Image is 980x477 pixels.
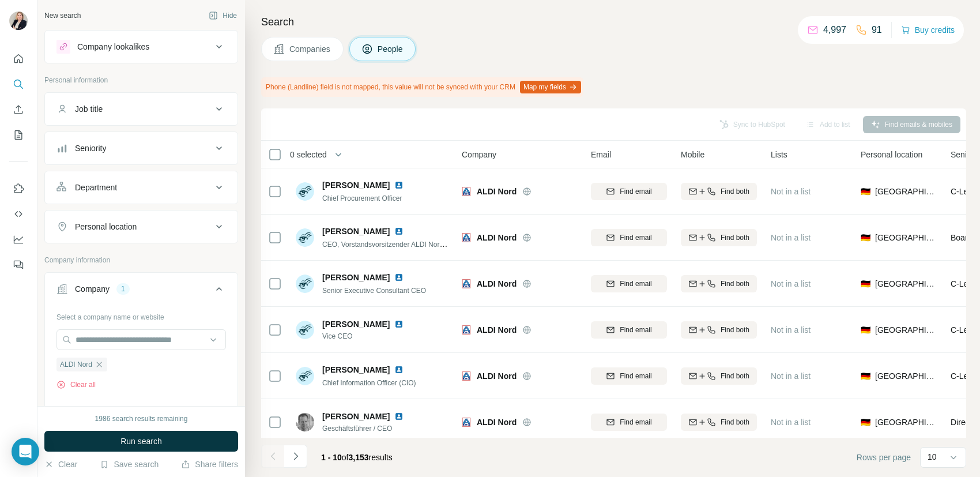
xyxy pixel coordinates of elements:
button: Find email [591,414,667,431]
img: Logo of ALDI Nord [462,279,471,288]
span: 🇩🇪 [861,232,870,243]
button: Navigate to next page [284,445,307,468]
span: 🇩🇪 [861,324,870,336]
button: Feedback [9,254,28,275]
span: Chief Procurement Officer [322,194,402,202]
span: Not in a list [771,325,811,335]
span: Chief Information Officer (CIO) [322,379,416,387]
span: Find both [721,279,749,289]
button: Map my fields [520,81,581,93]
button: Find both [681,367,757,385]
span: [GEOGRAPHIC_DATA] [875,370,937,382]
img: LinkedIn logo [394,227,404,236]
button: Clear [44,459,77,470]
button: Company lookalikes [45,33,238,61]
button: Find both [681,414,757,431]
img: Logo of ALDI Nord [462,187,471,196]
button: Department [45,174,238,201]
span: Find both [721,417,749,427]
span: Vice CEO [322,331,417,341]
span: 0 selected [290,149,327,160]
img: LinkedIn logo [394,365,404,374]
span: [PERSON_NAME] [322,411,390,422]
span: Geschäftsführer / CEO [322,423,417,434]
span: 🇩🇪 [861,416,870,428]
span: C-Level [951,371,978,381]
span: Not in a list [771,233,811,242]
span: Not in a list [771,371,811,381]
span: Run search [120,435,162,447]
span: [GEOGRAPHIC_DATA] [875,278,937,290]
button: Save search [100,459,159,470]
button: Share filters [181,459,238,470]
span: [PERSON_NAME] [322,226,390,237]
img: LinkedIn logo [394,412,404,421]
span: [GEOGRAPHIC_DATA] [875,232,937,243]
span: Not in a list [771,279,811,288]
span: ALDI Nord [477,278,517,290]
img: Avatar [296,413,314,431]
span: Find email [620,371,651,381]
span: Not in a list [771,187,811,196]
p: Personal information [44,75,238,85]
div: Company [75,283,110,295]
span: Find both [721,371,749,381]
button: Find email [591,321,667,339]
span: Find both [721,186,749,197]
span: 🇩🇪 [861,186,870,197]
button: Find both [681,229,757,246]
span: Find both [721,232,749,243]
button: Quick start [9,48,28,69]
div: 1986 search results remaining [95,414,188,424]
div: Company lookalikes [77,41,149,52]
span: ALDI Nord [477,416,517,428]
button: Personal location [45,213,238,241]
span: [GEOGRAPHIC_DATA] [875,324,937,336]
span: Not in a list [771,418,811,427]
button: Search [9,74,28,95]
p: 91 [872,23,882,37]
div: Personal location [75,221,137,232]
button: Find both [681,321,757,339]
button: Use Surfe API [9,204,28,224]
div: Open Intercom Messenger [12,438,39,465]
button: Seniority [45,134,238,162]
img: LinkedIn logo [394,320,404,329]
span: People [378,43,404,55]
button: Find email [591,229,667,246]
span: [PERSON_NAME] [322,272,390,283]
span: 🇩🇪 [861,278,870,290]
span: Lists [771,149,787,160]
button: Find email [591,367,667,385]
span: [PERSON_NAME] [322,318,390,330]
span: Find email [620,279,651,289]
p: 10 [928,451,937,463]
button: Find email [591,275,667,292]
div: Job title [75,103,103,115]
img: Avatar [296,275,314,293]
img: Avatar [296,182,314,201]
span: 1 - 10 [321,453,342,462]
img: Logo of ALDI Nord [462,371,471,381]
div: Select a company name or website [56,307,226,322]
img: Avatar [296,228,314,247]
span: ALDI Nord [477,324,517,336]
img: LinkedIn logo [394,181,404,190]
span: Find email [620,186,651,197]
button: Enrich CSV [9,99,28,120]
button: Hide [201,7,245,24]
span: Companies [289,43,331,55]
span: [GEOGRAPHIC_DATA] [875,186,937,197]
h4: Search [261,14,966,30]
span: 3,153 [349,453,369,462]
span: C-Level [951,187,978,196]
span: Find both [721,325,749,335]
div: New search [44,10,81,21]
span: ALDI Nord [60,359,92,370]
span: C-Level [951,279,978,288]
span: Find email [620,232,651,243]
button: Buy credits [901,22,955,38]
span: Email [591,149,611,160]
span: CEO, Vorstandsvorsitzender ALDI Nord Deutschland [322,239,484,249]
img: Logo of ALDI Nord [462,233,471,242]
